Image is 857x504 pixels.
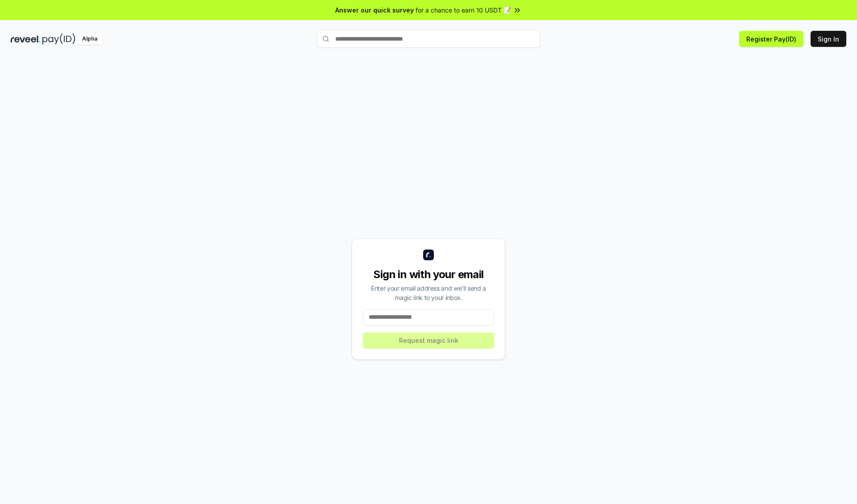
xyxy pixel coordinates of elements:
img: reveel_dark [11,33,41,45]
img: logo_small [423,250,434,260]
div: Enter your email address and we’ll send a magic link to your inbox. [363,283,494,302]
button: Sign In [811,31,846,47]
span: Answer our quick survey [335,5,414,15]
button: Register Pay(ID) [739,31,803,47]
div: Sign in with your email [363,267,494,282]
img: pay_id [42,33,75,45]
span: for a chance to earn 10 USDT 📝 [416,5,511,15]
div: Alpha [77,33,102,45]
